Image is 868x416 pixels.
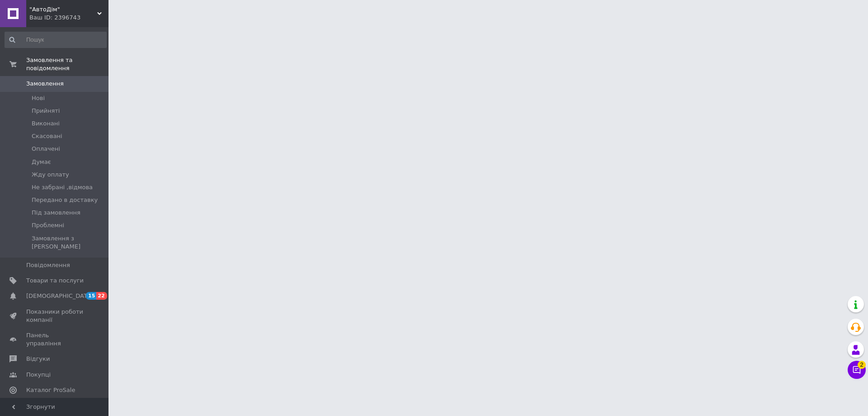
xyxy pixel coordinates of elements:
span: Скасовані [32,132,62,140]
span: Думає [32,158,51,166]
span: 2 [858,361,866,369]
span: Покупці [26,371,51,379]
span: Прийняті [32,107,60,115]
span: Замовлення з [PERSON_NAME] [32,234,106,251]
span: Замовлення та повідомлення [26,56,108,72]
span: Не забрані ,відмова [32,183,93,191]
span: Під замовлення [32,209,80,217]
span: Проблемні [32,221,64,230]
span: Каталог ProSale [26,386,75,394]
span: 15 [86,292,96,300]
button: Чат з покупцем2 [848,361,866,379]
div: Ваш ID: 2396743 [29,14,108,22]
span: "АвтоДім" [29,5,97,14]
span: Виконані [32,120,60,128]
span: Повідомлення [26,261,70,269]
input: Пошук [5,32,107,48]
span: 22 [96,292,107,300]
span: [DEMOGRAPHIC_DATA] [26,292,93,300]
span: Передано в доставку [32,196,98,204]
span: Панель управління [26,331,84,348]
span: Нові [32,94,45,102]
span: Жду оплату [32,171,69,179]
span: Товари та послуги [26,277,84,285]
span: Показники роботи компанії [26,308,84,324]
span: Замовлення [26,80,64,88]
span: Відгуки [26,355,50,363]
span: Оплачені [32,145,60,153]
